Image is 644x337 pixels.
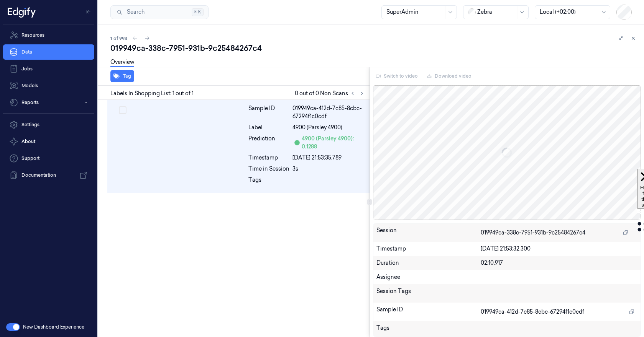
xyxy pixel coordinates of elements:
button: Tag [110,70,134,82]
div: 3s [292,165,365,173]
div: [DATE] 21:53:32.300 [481,245,637,253]
a: Documentation [3,168,94,183]
a: Support [3,151,94,166]
button: Search⌘K [110,5,209,19]
span: 1 of 993 [110,35,127,42]
span: 019949ca-338c-7951-931b-9c25484267c4 [481,229,585,237]
div: Timestamp [248,154,289,162]
div: Tags [248,176,289,188]
div: [DATE] 21:53:35.789 [292,154,365,162]
span: 019949ca-412d-7c85-8cbc-67294f1c0cdf [481,308,584,316]
span: 4900 (Parsley 4900) [292,124,342,132]
div: Session [376,226,481,239]
button: Select row [119,106,127,114]
button: Reports [3,95,94,110]
div: Label [248,124,289,132]
div: Time in Session [248,165,289,173]
span: 0 out of 0 Non Scans [295,89,366,98]
a: Settings [3,117,94,132]
a: Overview [110,58,134,67]
div: Tags [376,324,481,336]
div: Assignee [376,273,638,281]
div: 4900 (Parsley 4900): 0.1288 [302,135,365,151]
div: 019949ca-412d-7c85-8cbc-67294f1c0cdf [292,104,365,120]
div: Sample ID [376,306,481,318]
div: Sample ID [248,104,289,120]
div: 019949ca-338c-7951-931b-9c25484267c4 [110,43,638,54]
div: Duration [376,259,481,267]
div: 02:10.917 [481,259,637,267]
a: Resources [3,28,94,43]
a: Jobs [3,61,94,77]
div: Session Tags [376,287,481,300]
button: About [3,134,94,149]
div: Prediction [248,135,289,151]
div: Timestamp [376,245,481,253]
span: Search [124,8,145,16]
a: Models [3,78,94,93]
a: Data [3,44,94,60]
span: Labels In Shopping List: 1 out of 1 [110,90,194,98]
button: Toggle Navigation [82,6,94,18]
